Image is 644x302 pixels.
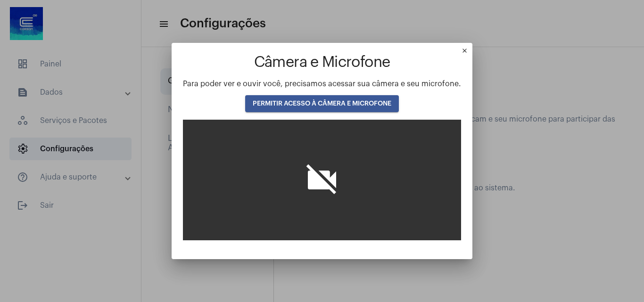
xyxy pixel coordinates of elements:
span: Para poder ver e ouvir você, precisamos acessar sua câmera e seu microfone. [183,80,461,88]
h1: Câmera e Microfone [183,54,461,71]
i: videocam_off [303,161,341,199]
button: PERMITIR ACESSO À CÂMERA E MICROFONE [245,95,399,112]
span: PERMITIR ACESSO À CÂMERA E MICROFONE [253,100,391,107]
mat-icon: close [461,47,472,58]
